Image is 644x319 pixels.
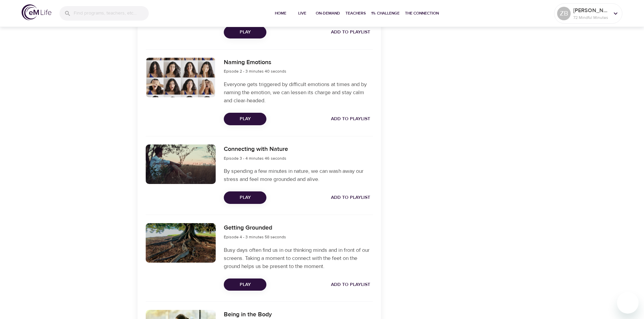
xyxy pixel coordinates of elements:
span: Play [229,193,261,202]
span: Add to Playlist [331,115,370,123]
button: Play [224,113,266,125]
span: Teachers [345,10,366,17]
span: The Connection [405,10,439,17]
span: Play [229,281,261,289]
span: Home [272,10,289,17]
button: Add to Playlist [328,113,373,125]
h6: Getting Grounded [224,223,286,233]
div: ZB [557,7,571,20]
span: 1% Challenge [371,10,400,17]
h6: Connecting with Nature [224,144,288,154]
button: Play [224,278,266,291]
p: Everyone gets triggered by difficult emotions at times and by naming the emotion, we can lessen i... [224,80,373,105]
span: Play [229,115,261,123]
button: Add to Playlist [328,278,373,291]
span: Add to Playlist [331,281,370,289]
p: By spending a few minutes in nature, we can wash away our stress and feel more grounded and alive. [224,167,373,183]
img: logo [22,4,51,20]
p: [PERSON_NAME] [573,6,609,15]
h6: Naming Emotions [224,58,286,68]
button: Add to Playlist [328,191,373,204]
span: Add to Playlist [331,28,370,36]
button: Play [224,26,266,38]
span: Live [294,10,310,17]
span: Episode 2 - 3 minutes 40 seconds [224,69,286,74]
button: Add to Playlist [328,26,373,38]
span: Play [229,28,261,36]
iframe: Button to launch messaging window [617,292,639,314]
span: Add to Playlist [331,193,370,202]
p: 72 Mindful Minutes [573,15,609,21]
span: On-Demand [316,10,340,17]
p: Busy days often find us in our thinking minds and in front of our screens. Taking a moment to con... [224,246,373,270]
span: Episode 4 - 3 minutes 58 seconds [224,234,286,240]
button: Play [224,191,266,204]
input: Find programs, teachers, etc... [74,6,149,21]
span: Episode 3 - 4 minutes 46 seconds [224,156,286,161]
